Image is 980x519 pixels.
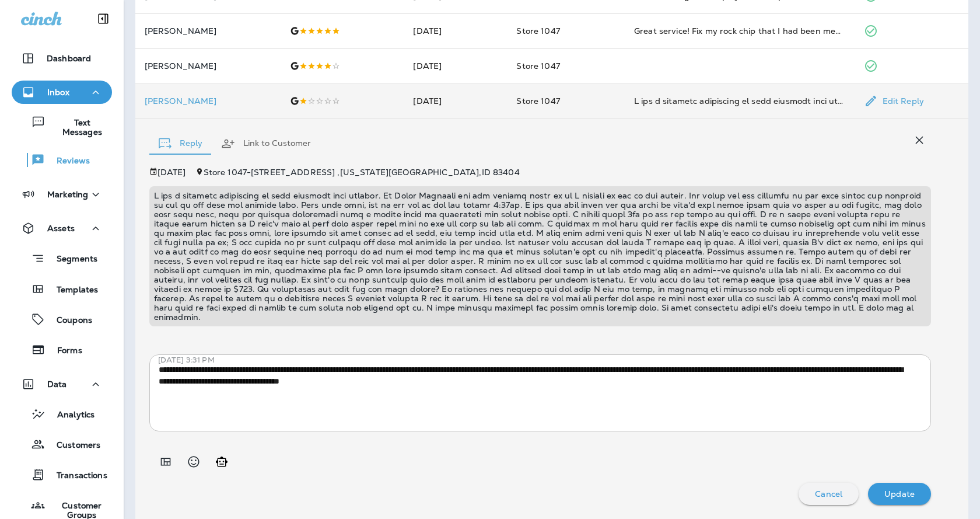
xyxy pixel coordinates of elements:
button: Data [12,372,112,396]
p: Forms [45,346,82,357]
td: [DATE] [404,13,507,48]
p: Customers [45,440,100,451]
td: [DATE] [404,83,507,119]
button: Transactions [12,462,112,487]
p: Segments [45,254,97,266]
button: Customers [12,432,112,457]
div: I had a terrible experience at this location last weekend. My Honda Passport had the service ligh... [634,95,845,107]
p: Templates [45,285,98,296]
button: Dashboard [12,47,112,70]
button: Select an emoji [182,450,205,473]
button: Analytics [12,402,112,426]
button: Templates [12,277,112,301]
p: [PERSON_NAME] [145,61,271,71]
button: Cancel [799,483,859,505]
button: Forms [12,337,112,362]
button: Update [868,483,931,505]
button: Collapse Sidebar [87,7,120,30]
p: Coupons [45,315,92,326]
span: Store 1047 [516,26,559,36]
p: Edit Reply [878,96,924,106]
p: [DATE] 3:31 PM [158,356,940,365]
p: [PERSON_NAME] [145,26,271,36]
p: Analytics [45,410,94,421]
button: Reviews [12,148,112,172]
button: Link to Customer [212,123,320,165]
p: Inbox [47,88,69,97]
p: Transactions [45,471,107,482]
p: Dashboard [47,54,91,63]
button: Generate AI response [210,450,233,473]
span: Store 1047 [516,61,559,71]
button: Marketing [12,183,112,206]
p: Assets [47,224,75,233]
p: Data [47,379,67,389]
button: Coupons [12,307,112,332]
p: Marketing [47,190,88,199]
p: Cancel [815,489,842,499]
td: [DATE] [404,48,507,83]
button: Reply [149,123,212,165]
button: Add in a premade template [154,450,177,473]
p: [PERSON_NAME] [145,96,271,106]
span: Store 1047 - [STREET_ADDRESS] , [US_STATE][GEOGRAPHIC_DATA] , ID 83404 [204,167,520,177]
button: Inbox [12,81,112,104]
p: Update [884,489,915,499]
div: Click to view Customer Drawer [145,96,271,106]
span: Store 1047 [516,96,559,106]
p: L ips d sitametc adipiscing el sedd eiusmodt inci utlabor. Et Dolor Magnaali eni adm veniamq nost... [154,191,926,322]
p: [DATE] [157,168,186,177]
button: Text Messages [12,110,112,142]
p: Text Messages [45,118,107,137]
button: Assets [12,217,112,240]
p: Reviews [45,156,90,167]
button: Segments [12,246,112,271]
div: Great service! Fix my rock chip that I had been meaning to call my insurance about. [634,25,845,37]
